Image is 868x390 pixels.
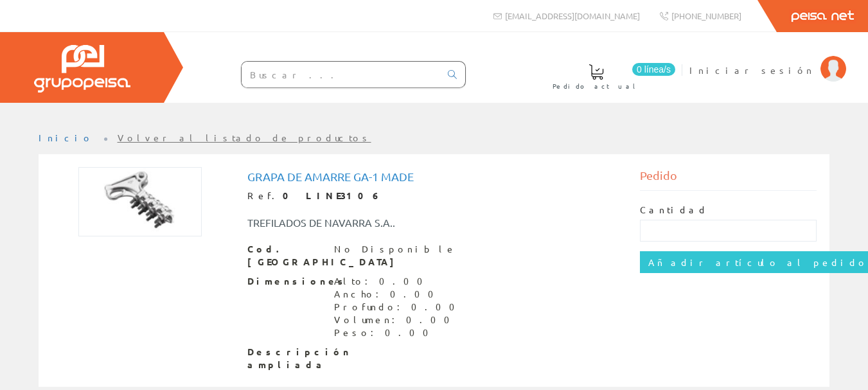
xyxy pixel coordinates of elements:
span: [PHONE_NUMBER] [671,10,741,21]
label: Cantidad [640,204,708,217]
img: Grupo Peisa [34,45,130,93]
span: Descripción ampliada [247,346,324,371]
a: Inicio [39,132,93,143]
img: Foto artículo Grapa De Amarre Ga-1 made (192x107.80327868852) [78,167,202,236]
div: Profundo: 0.00 [334,301,463,314]
span: [EMAIL_ADDRESS][DOMAIN_NAME] [505,10,640,21]
a: Iniciar sesión [689,53,846,66]
span: Iniciar sesión [689,64,814,76]
div: TREFILADOS DE NAVARRA S.A.. [238,215,466,230]
span: Pedido actual [553,80,640,93]
div: Pedido [640,167,817,191]
div: Peso: 0.00 [334,326,463,339]
input: Buscar ... [242,62,440,87]
a: Volver al listado de productos [118,132,371,143]
div: Ancho: 0.00 [334,288,463,301]
strong: 0 LINE3106 [283,190,381,201]
div: No Disponible [334,243,456,256]
span: 0 línea/s [632,63,675,76]
div: Volumen: 0.00 [334,314,463,326]
span: Dimensiones [247,275,324,288]
div: Alto: 0.00 [334,275,463,288]
div: Ref. [247,190,621,202]
span: Cod. [GEOGRAPHIC_DATA] [247,243,324,269]
h1: Grapa De Amarre Ga-1 made [247,170,621,183]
